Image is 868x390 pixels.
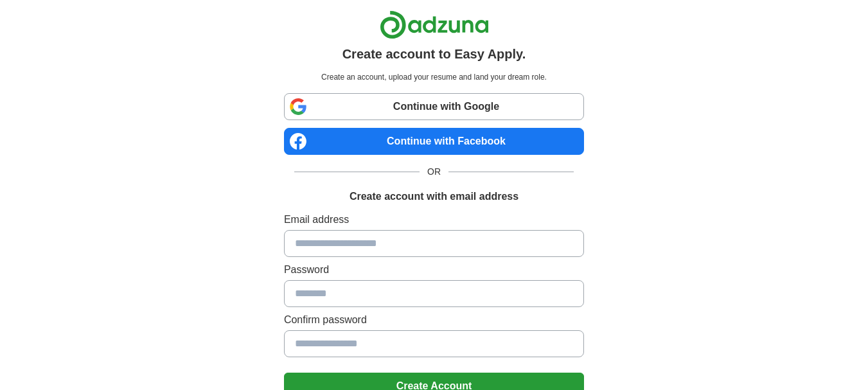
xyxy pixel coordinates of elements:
[420,165,448,179] span: OR
[350,189,518,204] h1: Create account with email address
[284,312,584,328] label: Confirm password
[284,128,584,155] a: Continue with Facebook
[284,212,584,227] label: Email address
[287,71,581,83] p: Create an account, upload your resume and land your dream role.
[284,93,584,120] a: Continue with Google
[284,262,584,278] label: Password
[380,10,489,39] img: Adzuna logo
[342,44,526,64] h1: Create account to Easy Apply.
